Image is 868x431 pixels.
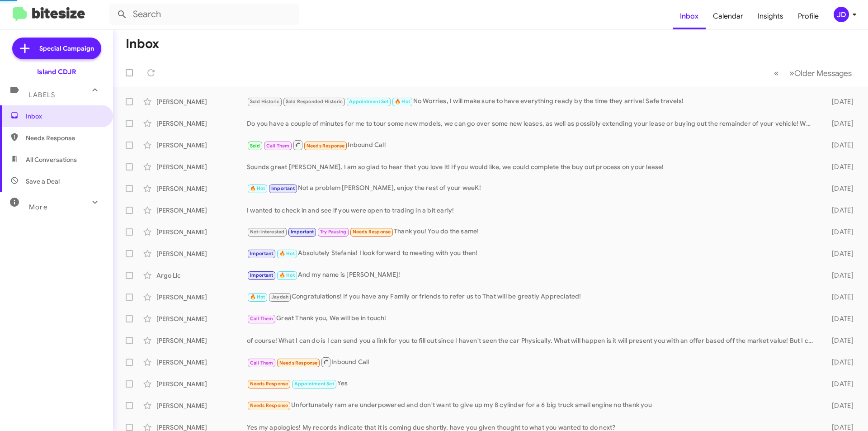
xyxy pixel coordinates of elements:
span: Call Them [266,143,290,149]
div: Inbound Call [247,356,817,368]
div: Absolutely Stefania! I look forward to meeting with you then! [247,248,817,259]
div: [PERSON_NAME] [156,141,247,150]
div: Unfortunately ram are underpowered and don't want to give up my 8 cylinder for a 6 big truck smal... [247,400,817,411]
a: Profile [791,3,826,29]
span: Sold Historic [250,99,280,104]
div: [DATE] [817,401,861,410]
span: 🔥 Hot [250,185,265,191]
div: [PERSON_NAME] [156,206,247,215]
div: [DATE] [817,358,861,367]
span: Call Them [250,316,274,322]
div: [DATE] [817,249,861,258]
input: Search [109,4,299,25]
div: Thank you! You do the same! [247,227,817,237]
h1: Inbox [126,37,159,51]
div: of course! What I can do is I can send you a link for you to fill out since I haven't seen the ca... [247,336,817,345]
div: Argo Llc [156,271,247,280]
div: JD [834,7,849,22]
div: Great Thank you, We will be in touch! [247,313,817,324]
span: Appointment Set [349,99,389,104]
div: [DATE] [817,314,861,323]
div: Sounds great [PERSON_NAME], I am so glad to hear that you love it! If you would like, we could co... [247,162,817,171]
div: [DATE] [817,271,861,280]
div: [PERSON_NAME] [156,336,247,345]
div: [DATE] [817,379,861,388]
span: Important [250,272,274,278]
span: Inbox [26,112,103,121]
span: » [789,67,794,79]
div: [DATE] [817,293,861,302]
div: [PERSON_NAME] [156,119,247,128]
span: Needs Response [26,133,103,142]
span: Older Messages [794,68,852,78]
span: Appointment Set [294,381,334,387]
div: [DATE] [817,336,861,345]
span: Important [291,229,314,235]
div: [DATE] [817,184,861,193]
span: Important [250,251,274,256]
div: No Worries, I will make sure to have everything ready by the time they arrive! Safe travels! [247,96,817,107]
span: Needs Response [250,381,288,387]
span: Sold Responded Historic [286,99,343,104]
span: 🔥 Hot [250,294,265,300]
div: [PERSON_NAME] [156,379,247,388]
div: Do you have a couple of minutes for me to tour some new models, we can go over some new leases, a... [247,119,817,128]
button: Previous [769,64,784,82]
button: Next [784,64,857,82]
span: Needs Response [250,403,288,408]
span: « [774,67,779,79]
span: Important [271,185,295,191]
div: [DATE] [817,206,861,215]
span: 🔥 Hot [395,99,410,104]
span: More [29,203,47,211]
div: [PERSON_NAME] [156,314,247,323]
div: Island CDJR [37,67,76,76]
span: Special Campaign [39,44,94,53]
div: [DATE] [817,97,861,106]
div: Inbound Call [247,139,817,151]
button: JD [826,7,858,22]
span: Save a Deal [26,177,60,186]
div: [DATE] [817,227,861,237]
span: Needs Response [307,143,345,149]
div: [PERSON_NAME] [156,227,247,237]
div: [DATE] [817,162,861,171]
div: [PERSON_NAME] [156,249,247,258]
div: Yes [247,379,817,389]
div: [DATE] [817,141,861,150]
a: Calendar [706,3,750,29]
nav: Page navigation example [769,64,857,82]
span: Jaydah [271,294,288,300]
span: Try Pausing [320,229,346,235]
a: Inbox [673,3,706,29]
div: Not a problem [PERSON_NAME], enjoy the rest of your weeK! [247,183,817,194]
span: Call Them [250,360,274,366]
span: Not-Interested [250,229,285,235]
span: 🔥 Hot [279,272,295,278]
a: Insights [750,3,791,29]
div: [PERSON_NAME] [156,358,247,367]
span: Needs Response [279,360,318,366]
span: Labels [29,91,55,99]
div: [PERSON_NAME] [156,162,247,171]
div: Congratulations! If you have any Family or friends to refer us to That will be greatly Appreciated! [247,292,817,302]
div: [PERSON_NAME] [156,293,247,302]
div: And my name is [PERSON_NAME]! [247,270,817,280]
span: Needs Response [353,229,391,235]
span: All Conversations [26,155,77,164]
div: [PERSON_NAME] [156,97,247,106]
div: [DATE] [817,119,861,128]
div: I wanted to check in and see if you were open to trading in a bit early! [247,206,817,215]
span: Sold [250,143,260,149]
a: Special Campaign [12,38,101,59]
div: [PERSON_NAME] [156,401,247,410]
div: [PERSON_NAME] [156,184,247,193]
span: 🔥 Hot [279,251,295,256]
